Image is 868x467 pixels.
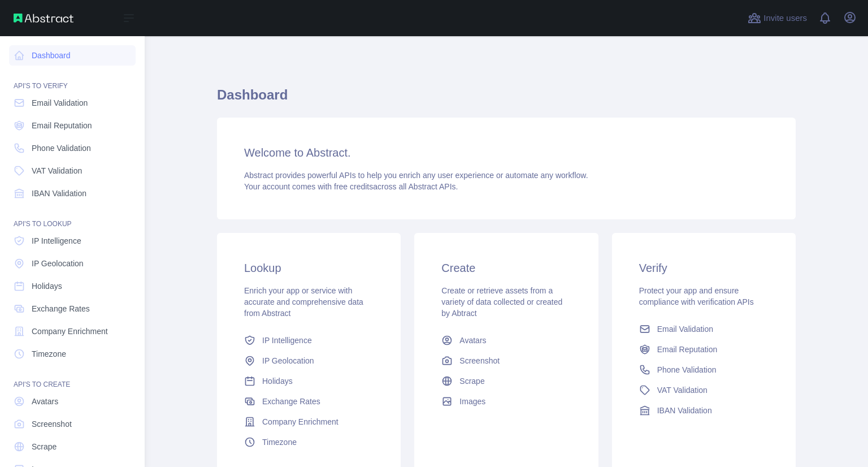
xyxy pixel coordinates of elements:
a: Email Validation [9,93,136,113]
div: API'S TO VERIFY [9,68,136,90]
span: Phone Validation [657,364,717,375]
span: Images [459,396,485,407]
span: Protect your app and ensure compliance with verification APIs [639,286,754,306]
span: Holidays [32,280,62,292]
a: Email Reputation [9,115,136,136]
a: Exchange Rates [240,391,378,412]
a: Dashboard [9,45,136,66]
a: Screenshot [9,414,136,434]
a: IBAN Validation [9,183,136,204]
div: API'S TO LOOKUP [9,206,136,228]
a: Scrape [9,436,136,457]
span: Invite users [763,12,807,25]
span: IP Intelligence [262,335,312,346]
span: Timezone [32,348,66,360]
span: Email Validation [32,97,88,109]
span: free credits [334,182,373,191]
a: Avatars [9,391,136,412]
span: Exchange Rates [32,303,90,314]
h3: Lookup [244,260,374,276]
a: IP Geolocation [240,351,378,371]
a: Timezone [9,344,136,364]
h3: Welcome to Abstract. [244,145,769,161]
h3: Create [441,260,571,276]
a: Holidays [240,371,378,391]
span: IBAN Validation [32,188,86,199]
div: API'S TO CREATE [9,366,136,389]
a: Company Enrichment [240,412,378,432]
a: Phone Validation [635,360,773,380]
a: Timezone [240,432,378,452]
a: VAT Validation [635,380,773,400]
span: Company Enrichment [262,416,338,427]
span: IBAN Validation [657,405,712,416]
span: Email Reputation [657,344,718,355]
span: Enrich your app or service with accurate and comprehensive data from Abstract [244,286,363,318]
span: IP Geolocation [32,258,84,269]
a: IP Intelligence [240,330,378,351]
span: Avatars [459,335,486,346]
span: VAT Validation [32,165,82,176]
span: Holidays [262,375,293,387]
span: Avatars [32,396,58,407]
a: IP Geolocation [9,253,136,274]
a: Email Validation [635,319,773,339]
span: Screenshot [459,355,500,366]
h1: Dashboard [217,86,796,113]
span: IP Geolocation [262,355,314,366]
a: Phone Validation [9,138,136,158]
a: VAT Validation [9,161,136,181]
span: Scrape [459,375,484,387]
span: Email Reputation [32,120,92,131]
span: Your account comes with across all Abstract APIs. [244,182,458,191]
a: Avatars [437,330,575,351]
span: Screenshot [32,418,72,430]
span: Company Enrichment [32,326,108,337]
a: Company Enrichment [9,321,136,341]
a: Email Reputation [635,339,773,360]
a: Scrape [437,371,575,391]
button: Invite users [745,9,809,27]
h3: Verify [639,260,769,276]
span: Exchange Rates [262,396,320,407]
span: Create or retrieve assets from a variety of data collected or created by Abtract [441,286,562,318]
a: Screenshot [437,351,575,371]
a: Holidays [9,276,136,296]
span: VAT Validation [657,384,708,396]
span: IP Intelligence [32,235,81,247]
span: Timezone [262,436,297,448]
span: Email Validation [657,323,713,335]
span: Scrape [32,441,57,452]
span: Phone Validation [32,142,91,154]
a: IP Intelligence [9,231,136,251]
a: Exchange Rates [9,299,136,319]
span: Abstract provides powerful APIs to help you enrich any user experience or automate any workflow. [244,171,588,180]
img: Abstract API [14,14,73,23]
a: Images [437,391,575,412]
a: IBAN Validation [635,400,773,421]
